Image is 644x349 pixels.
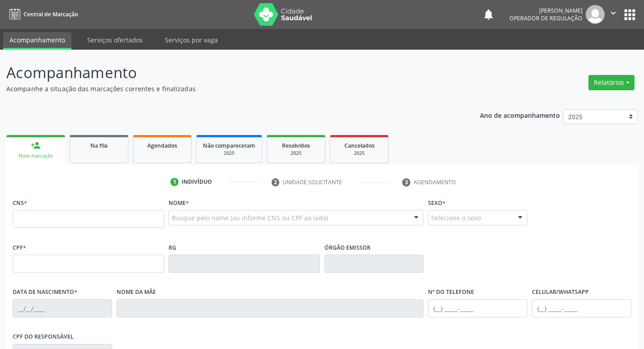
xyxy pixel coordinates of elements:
img: img [586,5,605,24]
span: Agendados [147,142,177,149]
a: Central de Marcação [6,7,78,22]
span: Central de Marcação [24,10,78,18]
label: Data de nascimento [13,285,77,299]
span: Não compareceram [203,142,255,149]
label: Órgão emissor [324,241,371,255]
a: Serviços ofertados [81,32,149,48]
label: CNS [13,196,27,210]
span: Resolvidos [282,142,310,149]
div: 2025 [273,150,319,157]
div: person_add [31,140,41,150]
a: Acompanhamento [3,32,71,50]
button: apps [622,7,638,23]
span: Busque pelo nome (ou informe CNS ou CPF ao lado) [172,213,328,223]
label: Nome [169,196,189,210]
p: Ano de acompanhamento [480,109,560,121]
label: Nome da mãe [117,285,156,299]
span: Operador de regulação [509,14,583,22]
button: notifications [482,8,495,21]
input: (__) _____-_____ [428,299,527,317]
span: Na fila [90,142,108,149]
div: 2025 [203,150,255,157]
label: Sexo [428,196,446,210]
label: CPF [13,241,26,255]
div: [PERSON_NAME] [509,7,583,14]
button:  [605,5,622,24]
button: Relatórios [588,75,635,90]
label: Nº do Telefone [428,285,474,299]
i:  [608,8,618,18]
span: Cancelados [344,142,375,149]
p: Acompanhamento [6,61,448,84]
div: Indivíduo [182,178,212,186]
input: __/__/____ [13,299,112,317]
label: Celular/WhatsApp [532,285,589,299]
p: Acompanhe a situação das marcações correntes e finalizadas [6,84,448,93]
label: CPF do responsável [13,330,74,344]
label: RG [169,241,176,255]
div: Nova marcação [13,153,59,159]
span: Selecione o sexo [431,213,481,223]
a: Serviços por vaga [159,32,224,48]
input: (__) _____-_____ [532,299,631,317]
div: 2025 [337,150,382,157]
div: 1 [170,178,179,186]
